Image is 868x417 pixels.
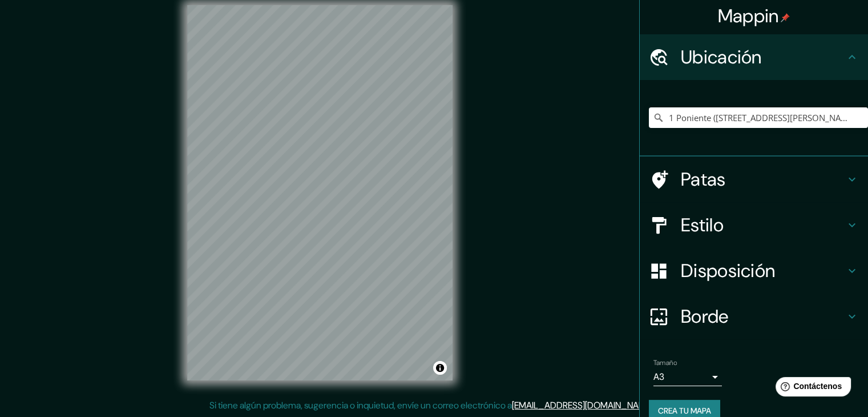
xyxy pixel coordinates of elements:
div: Borde [640,294,868,339]
div: Disposición [640,248,868,294]
font: Tamaño [653,358,677,367]
font: Patas [681,167,726,191]
font: Ubicación [681,45,762,69]
div: Ubicación [640,34,868,80]
input: Elige tu ciudad o zona [649,107,868,128]
canvas: Mapa [187,5,453,380]
font: Disposición [681,259,775,283]
font: Si tiene algún problema, sugerencia o inquietud, envíe un correo electrónico a [209,399,512,411]
div: Estilo [640,202,868,248]
font: Crea tu mapa [658,406,711,416]
font: Borde [681,304,729,328]
img: pin-icon.png [781,13,790,22]
button: Activar o desactivar atribución [433,361,447,375]
div: Patas [640,157,868,202]
font: A3 [653,371,664,383]
a: [EMAIL_ADDRESS][DOMAIN_NAME] [512,399,653,411]
div: A3 [653,368,722,386]
iframe: Lanzador de widgets de ayuda [766,372,855,404]
font: Estilo [681,213,724,237]
font: Mappin [718,4,779,28]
